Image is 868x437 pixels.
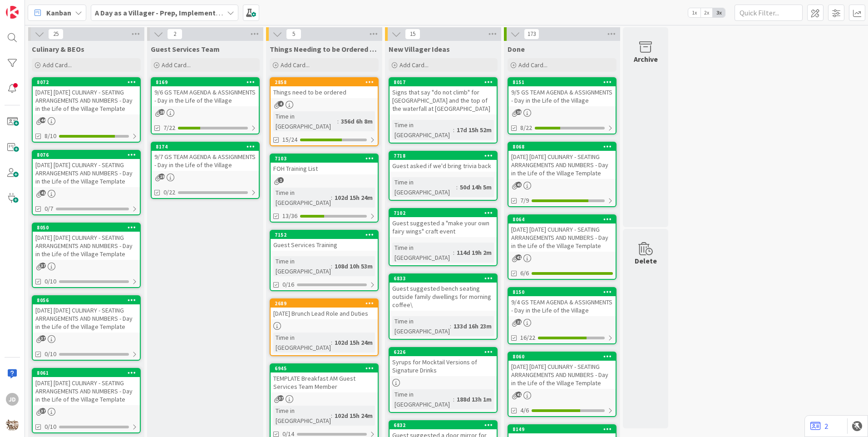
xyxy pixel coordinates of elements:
div: Time in [GEOGRAPHIC_DATA] [392,120,453,140]
span: 1x [688,8,700,17]
div: 81699/6 GS TEAM AGENDA & ASSIGNMENTS - Day in the Life of the Village [152,78,259,106]
div: 6833 [390,274,497,283]
div: 8151 [508,78,616,86]
div: 8060 [508,353,616,361]
div: 17d 15h 52m [454,125,494,135]
div: 8149 [508,425,616,433]
a: 8017Signs that say "do not climb" for [GEOGRAPHIC_DATA] and the top of the waterfall at [GEOGRAPH... [389,77,498,144]
div: Time in [GEOGRAPHIC_DATA] [273,256,331,276]
div: 7103 [271,154,378,163]
span: 13/36 [282,211,297,221]
span: : [456,182,458,192]
div: Time in [GEOGRAPHIC_DATA] [392,316,450,336]
span: Culinary & BEOs [32,45,84,54]
span: New Villager Ideas [389,45,450,54]
span: Guest Services Team [151,45,220,54]
div: JD [6,393,19,406]
span: 37 [278,395,284,401]
span: 41 [516,254,522,260]
div: Guest suggested bench seating outside family dwellings for morning coffee\ [390,283,497,311]
span: : [331,411,332,421]
div: Time in [GEOGRAPHIC_DATA] [392,389,453,409]
span: : [331,338,332,348]
div: Time in [GEOGRAPHIC_DATA] [273,188,331,208]
div: [DATE] [DATE] CULINARY - SEATING ARRANGEMENTS AND NUMBERS - Day in the Life of the Village Template [33,304,140,333]
div: 8076[DATE] [DATE] CULINARY - SEATING ARRANGEMENTS AND NUMBERS - Day in the Life of the Village Te... [33,151,140,187]
span: 0/10 [44,349,56,359]
span: 43 [516,182,522,188]
span: 4 [278,101,284,107]
span: Things Needing to be Ordered - PUT IN CARD, Don't make new card [270,45,379,54]
div: Time in [GEOGRAPHIC_DATA] [392,177,456,197]
div: 9/7 GS TEAM AGENDA & ASSIGNMENTS - Day in the Life of the Village [152,151,259,171]
div: Guest asked if we'd bring trivia back [390,160,497,172]
div: 2858 [275,79,378,85]
span: 18 [159,109,165,115]
a: 8072[DATE] [DATE] CULINARY - SEATING ARRANGEMENTS AND NUMBERS - Day in the Life of the Village Te... [32,77,141,143]
span: 15 [405,29,420,40]
a: 2 [810,421,828,432]
span: : [450,321,451,331]
span: 2 [167,29,182,40]
div: 6945 [271,364,378,372]
div: 188d 13h 1m [454,394,494,404]
div: 8169 [152,78,259,86]
div: [DATE] [DATE] CULINARY - SEATING ARRANGEMENTS AND NUMBERS - Day in the Life of the Village Template [508,361,616,389]
span: 19 [159,174,165,179]
div: 6945 [275,365,378,372]
div: Guest suggested a "make your own fairy wings" craft event [390,217,497,237]
div: 2689 [271,299,378,308]
span: 1 [278,177,284,183]
div: 8068 [508,143,616,151]
span: 8/22 [520,123,532,133]
div: Time in [GEOGRAPHIC_DATA] [273,406,331,426]
div: [DATE] [DATE] CULINARY - SEATING ARRANGEMENTS AND NUMBERS - Day in the Life of the Village Template [33,86,140,114]
b: A Day as a Villager - Prep, Implement and Execute [95,8,257,17]
span: Add Card... [43,61,72,69]
div: 2858 [271,78,378,86]
div: 6833 [394,275,497,282]
div: 8064 [508,215,616,223]
div: 2858Things need to be ordered [271,78,378,98]
span: Kanban [46,7,71,18]
span: 8/10 [44,131,56,141]
div: 102d 15h 24m [332,338,375,348]
div: 8060 [513,353,616,360]
span: 37 [40,408,46,414]
span: 3x [713,8,725,17]
span: 21 [516,319,522,325]
div: 2689 [275,300,378,307]
div: 7103FOH Training List [271,154,378,174]
a: 8060[DATE] [DATE] CULINARY - SEATING ARRANGEMENTS AND NUMBERS - Day in the Life of the Village Te... [508,352,616,417]
span: 6/6 [520,268,529,278]
input: Quick Filter... [735,5,803,21]
div: 8050 [37,224,140,231]
a: 7102Guest suggested a "make your own fairy wings" craft eventTime in [GEOGRAPHIC_DATA]:114d 19h 2m [389,208,498,266]
div: 8056 [37,297,140,303]
img: avatar [6,418,19,431]
div: 7152Guest Services Training [271,231,378,251]
div: 102d 15h 24m [332,411,375,421]
div: 108d 10h 53m [332,261,375,271]
span: : [331,193,332,203]
a: 8056[DATE] [DATE] CULINARY - SEATING ARRANGEMENTS AND NUMBERS - Day in the Life of the Village Te... [32,295,141,361]
div: 9/5 GS TEAM AGENDA & ASSIGNMENTS - Day in the Life of the Village [508,86,616,106]
a: 7103FOH Training ListTime in [GEOGRAPHIC_DATA]:102d 15h 24m13/36 [270,154,379,223]
div: 7102 [394,210,497,216]
div: 8061 [37,370,140,376]
div: 7102Guest suggested a "make your own fairy wings" craft event [390,209,497,237]
a: 2689[DATE] Brunch Lead Role and DutiesTime in [GEOGRAPHIC_DATA]:102d 15h 24m [270,298,379,356]
div: 8056 [33,296,140,304]
div: 7103 [275,155,378,162]
div: [DATE] [DATE] CULINARY - SEATING ARRANGEMENTS AND NUMBERS - Day in the Life of the Village Template [33,159,140,187]
div: 8072[DATE] [DATE] CULINARY - SEATING ARRANGEMENTS AND NUMBERS - Day in the Life of the Village Te... [33,78,140,114]
div: 6945TEMPLATE Breakfast AM Guest Services Team Member [271,364,378,392]
div: 7152 [271,231,378,239]
div: 8061[DATE] [DATE] CULINARY - SEATING ARRANGEMENTS AND NUMBERS - Day in the Life of the Village Te... [33,369,140,405]
span: : [337,116,339,126]
div: 8061 [33,369,140,377]
span: 0/22 [163,188,175,197]
div: Delete [635,255,657,266]
span: 0/7 [44,204,53,214]
a: 7718Guest asked if we'd bring trivia backTime in [GEOGRAPHIC_DATA]:50d 14h 5m [389,151,498,201]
